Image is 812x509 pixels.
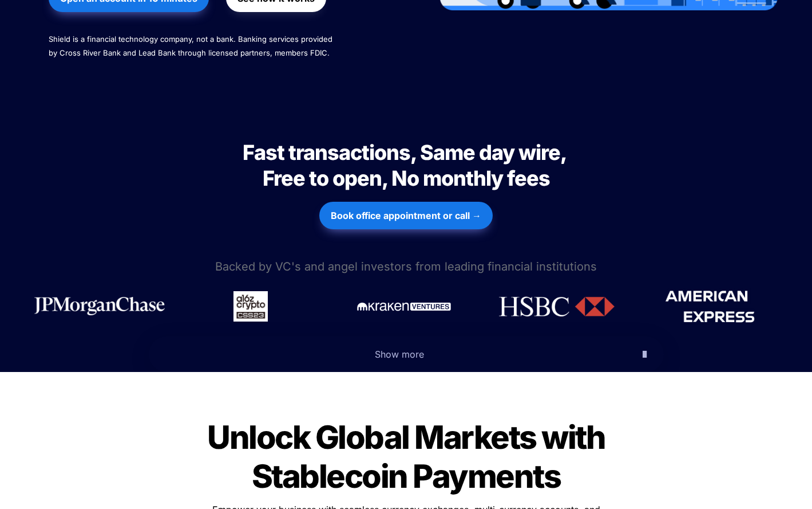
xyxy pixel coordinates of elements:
span: Unlock Global Markets with Stablecoin Payments [207,418,611,496]
button: Book office appointment or call → [319,202,493,229]
span: Shield is a financial technology company, not a bank. Banking services provided by Cross River Ba... [49,34,335,57]
span: Backed by VC's and angel investors from leading financial institutions [215,260,597,273]
a: Book office appointment or call → [319,196,493,235]
span: Fast transactions, Same day wire, Free to open, No monthly fees [243,140,570,191]
button: Show more [149,336,664,372]
strong: Book office appointment or call → [331,210,481,221]
span: Show more [375,349,424,360]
